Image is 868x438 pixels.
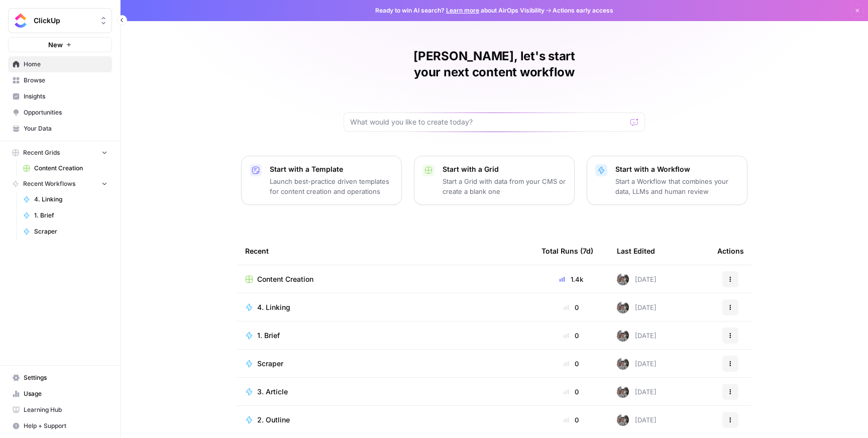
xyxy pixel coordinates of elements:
[257,387,288,397] span: 3. Article
[19,224,112,240] a: Scraper
[617,358,629,370] img: a2mlt6f1nb2jhzcjxsuraj5rj4vi
[24,405,107,414] span: Learning Hub
[541,237,593,265] div: Total Runs (7d)
[257,415,290,425] span: 2. Outline
[615,164,739,174] p: Start with a Workflow
[541,359,601,369] div: 0
[443,176,566,196] p: Start a Grid with data from your CMS or create a blank one
[717,237,744,265] div: Actions
[8,121,112,137] a: Your Data
[24,373,107,382] span: Settings
[446,7,479,14] a: Learn more
[615,176,739,196] p: Start a Workflow that combines your data, LLMs and human review
[617,301,657,313] div: [DATE]
[245,274,525,284] a: Content Creation
[8,8,112,33] button: Workspace: ClickUp
[270,176,393,196] p: Launch best-practice driven templates for content creation and operations
[245,359,525,369] a: Scraper
[414,156,575,205] button: Start with a GridStart a Grid with data from your CMS or create a blank one
[245,331,525,341] a: 1. Brief
[24,421,107,430] span: Help + Support
[8,145,112,160] button: Recent Grids
[8,56,112,72] a: Home
[617,330,629,342] img: a2mlt6f1nb2jhzcjxsuraj5rj4vi
[24,76,107,85] span: Browse
[24,389,107,398] span: Usage
[541,415,601,425] div: 0
[24,60,107,69] span: Home
[24,92,107,101] span: Insights
[8,370,112,386] a: Settings
[541,387,601,397] div: 0
[34,16,94,26] span: ClickUp
[257,274,313,284] span: Content Creation
[375,6,545,15] span: Ready to win AI search? about AirOps Visibility
[617,330,657,342] div: [DATE]
[19,207,112,224] a: 1. Brief
[270,164,393,174] p: Start with a Template
[8,104,112,121] a: Opportunities
[245,415,525,425] a: 2. Outline
[34,227,107,236] span: Scraper
[23,179,75,188] span: Recent Workflows
[541,331,601,341] div: 0
[257,331,280,341] span: 1. Brief
[257,359,283,369] span: Scraper
[48,40,63,50] span: New
[257,302,290,312] span: 4. Linking
[8,386,112,402] a: Usage
[8,88,112,104] a: Insights
[12,12,30,30] img: ClickUp Logo
[350,117,626,127] input: What would you like to create today?
[34,164,107,173] span: Content Creation
[617,358,657,370] div: [DATE]
[587,156,747,205] button: Start with a WorkflowStart a Workflow that combines your data, LLMs and human review
[245,387,525,397] a: 3. Article
[19,160,112,176] a: Content Creation
[245,302,525,312] a: 4. Linking
[8,402,112,418] a: Learning Hub
[23,148,60,157] span: Recent Grids
[24,124,107,133] span: Your Data
[617,237,655,265] div: Last Edited
[541,302,601,312] div: 0
[617,386,629,398] img: a2mlt6f1nb2jhzcjxsuraj5rj4vi
[241,156,402,205] button: Start with a TemplateLaunch best-practice driven templates for content creation and operations
[617,273,657,285] div: [DATE]
[245,237,525,265] div: Recent
[8,418,112,434] button: Help + Support
[617,386,657,398] div: [DATE]
[8,176,112,191] button: Recent Workflows
[541,274,601,284] div: 1.4k
[24,108,107,117] span: Opportunities
[34,211,107,220] span: 1. Brief
[617,273,629,285] img: a2mlt6f1nb2jhzcjxsuraj5rj4vi
[617,414,657,426] div: [DATE]
[8,72,112,88] a: Browse
[443,164,566,174] p: Start with a Grid
[553,6,613,15] span: Actions early access
[19,191,112,207] a: 4. Linking
[617,301,629,313] img: a2mlt6f1nb2jhzcjxsuraj5rj4vi
[34,195,107,204] span: 4. Linking
[344,48,645,80] h1: [PERSON_NAME], let's start your next content workflow
[617,414,629,426] img: a2mlt6f1nb2jhzcjxsuraj5rj4vi
[8,37,112,52] button: New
